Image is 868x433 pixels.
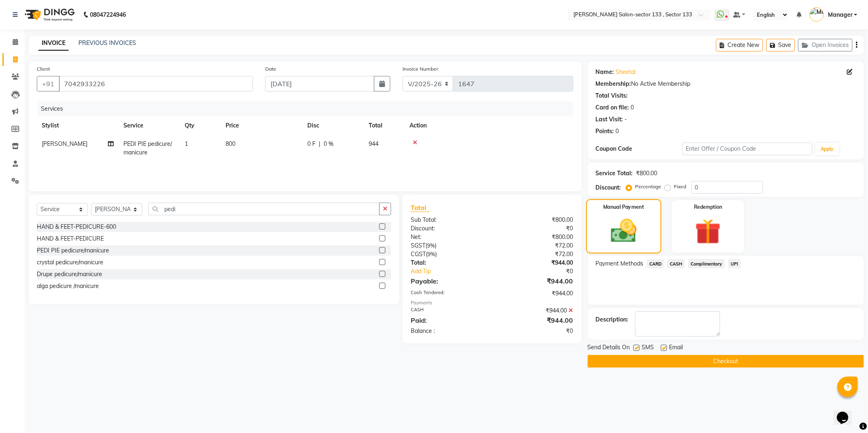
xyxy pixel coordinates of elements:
[427,251,435,257] span: 9%
[492,315,579,325] div: ₹944.00
[411,250,426,258] span: CGST
[185,140,188,147] span: 1
[810,7,824,22] img: Manager
[37,282,99,290] div: alga pedicure /manicure
[37,76,60,92] button: +91
[642,343,654,353] span: SMS
[37,223,116,231] div: HAND & FEET-PEDICURE-600
[667,259,685,268] span: CASH
[38,101,579,116] div: Services
[405,216,492,224] div: Sub Total:
[694,203,722,211] label: Redemption
[37,258,103,267] div: crystal pedicure/manicure
[816,143,839,155] button: Apply
[37,116,119,135] th: Stylist
[635,183,662,190] label: Percentage
[647,259,664,268] span: CARD
[492,276,579,286] div: ₹944.00
[319,140,320,148] span: |
[669,343,683,353] span: Email
[616,127,619,136] div: 0
[596,315,629,324] div: Description:
[603,203,644,211] label: Manual Payment
[716,39,763,51] button: Create New
[265,65,276,73] label: Date
[596,80,856,88] div: No Active Membership
[728,259,741,268] span: UPI
[403,65,438,73] label: Invoice Number
[636,169,658,178] div: ₹800.00
[226,140,235,147] span: 800
[687,216,729,248] img: _gift.svg
[364,116,405,135] th: Total
[588,343,630,353] span: Send Details On
[405,315,492,325] div: Paid:
[492,250,579,259] div: ₹72.00
[616,68,636,76] a: Sheetal
[427,242,435,249] span: 9%
[78,39,136,47] a: PREVIOUS INVOICES
[405,233,492,241] div: Net:
[307,140,315,148] span: 0 F
[492,289,579,298] div: ₹944.00
[596,115,623,124] div: Last Visit:
[625,115,627,124] div: -
[596,259,644,268] span: Payment Methods
[596,68,614,76] div: Name:
[148,203,380,215] input: Search or Scan
[506,267,579,276] div: ₹0
[405,259,492,267] div: Total:
[596,183,621,192] div: Discount:
[37,246,109,255] div: PEDI PIE pedicure/manicure
[405,250,492,259] div: ( )
[405,267,507,276] a: Add Tip
[123,140,172,156] span: PEDI PIE pedicure/manicure
[90,3,126,26] b: 08047224946
[324,140,333,148] span: 0 %
[119,116,180,135] th: Service
[405,276,492,286] div: Payable:
[596,169,633,178] div: Service Total:
[221,116,302,135] th: Price
[631,103,634,112] div: 0
[596,145,682,153] div: Coupon Code
[682,143,812,155] input: Enter Offer / Coupon Code
[405,116,573,135] th: Action
[492,224,579,233] div: ₹0
[828,11,852,19] span: Manager
[405,224,492,233] div: Discount:
[492,216,579,224] div: ₹800.00
[411,242,425,249] span: SGST
[596,92,628,100] div: Total Visits:
[42,140,87,147] span: [PERSON_NAME]
[834,400,860,425] iframe: chat widget
[411,203,430,212] span: Total
[405,241,492,250] div: ( )
[37,270,102,279] div: Drupe pedicure/manicure
[798,39,852,51] button: Open Invoices
[405,289,492,298] div: Cash Tendered:
[674,183,687,190] label: Fixed
[37,234,104,243] div: HAND & FEET-PEDICURE
[596,127,614,136] div: Points:
[37,65,50,73] label: Client
[588,355,864,368] button: Checkout
[492,241,579,250] div: ₹72.00
[492,306,579,315] div: ₹944.00
[492,259,579,267] div: ₹944.00
[302,116,364,135] th: Disc
[492,233,579,241] div: ₹800.00
[492,327,579,335] div: ₹0
[59,76,253,92] input: Search by Name/Mobile/Email/Code
[766,39,795,51] button: Save
[411,299,573,306] div: Payments
[596,80,631,88] div: Membership:
[21,3,77,26] img: logo
[602,216,644,246] img: _cash.svg
[596,103,629,112] div: Card on file:
[405,327,492,335] div: Balance :
[688,259,725,268] span: Complimentary
[369,140,378,147] span: 944
[405,306,492,315] div: CASH
[38,36,69,51] a: INVOICE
